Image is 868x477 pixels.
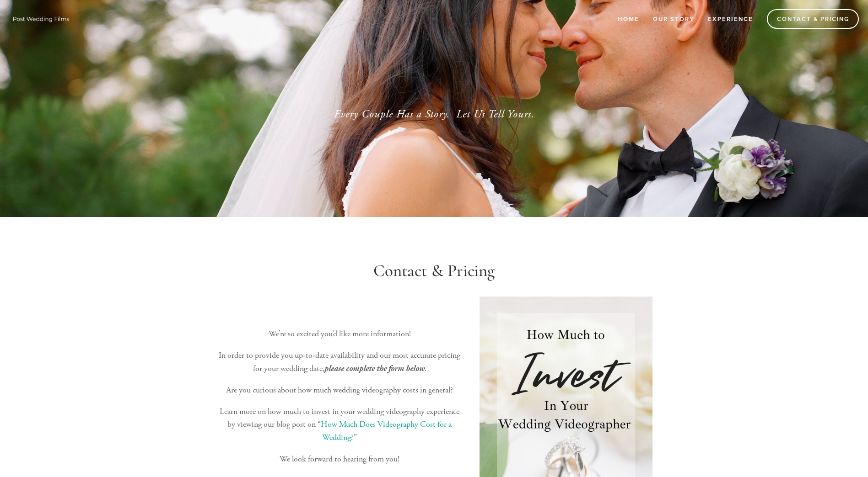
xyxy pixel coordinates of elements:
p: Learn more on how much to invest in your wedding videography experience by viewing our blog post ... [216,405,464,445]
a: How Much Does Videography Cost for a Wedding? [321,419,453,443]
p: In order to provide you up-to-date availability and our most accurate pricing for your wedding da... [216,349,464,376]
p: We’re so excited you’d like more information! [216,328,464,341]
h1: Contact & Pricing [216,261,653,281]
a: Contact & Pricing [767,9,859,29]
p: Every Couple Has a Story. Let Us Tell Yours. [230,106,638,122]
img: Wisconsin Wedding Videographer [9,12,73,26]
p: Are you curious about how much wedding videography costs in general? [216,384,464,397]
a: Home [612,11,645,26]
em: please complete the form below [324,364,425,373]
p: We look forward to hearing from you! [216,453,464,466]
a: Our Story [647,11,700,26]
a: Experience [702,11,759,26]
